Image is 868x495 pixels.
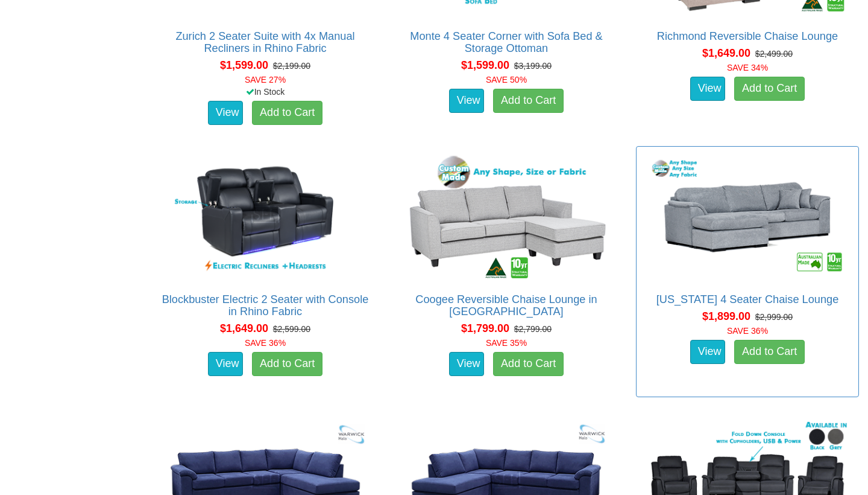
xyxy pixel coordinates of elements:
[208,101,243,125] a: View
[755,312,793,322] del: $2,999.00
[493,89,564,113] a: Add to Cart
[401,153,611,281] img: Coogee Reversible Chaise Lounge in Fabric
[162,293,369,318] a: Blockbuster Electric 2 Seater with Console in Rhino Fabric
[755,49,793,59] del: $2,499.00
[160,153,370,281] img: Blockbuster Electric 2 Seater with Console in Rhino Fabric
[486,338,527,348] font: SAVE 35%
[252,101,322,125] a: Add to Cart
[702,47,750,59] span: $1,649.00
[690,340,725,364] a: View
[514,324,552,334] del: $2,799.00
[657,30,838,42] a: Richmond Reversible Chaise Lounge
[734,340,805,364] a: Add to Cart
[449,352,484,376] a: View
[151,86,379,98] div: In Stock
[208,352,243,376] a: View
[656,293,839,305] a: [US_STATE] 4 Seater Chaise Lounge
[493,352,564,376] a: Add to Cart
[245,75,286,85] font: SAVE 27%
[702,310,750,322] span: $1,899.00
[727,326,768,336] font: SAVE 36%
[734,77,805,101] a: Add to Cart
[410,30,602,54] a: Monte 4 Seater Corner with Sofa Bed & Storage Ottoman
[252,352,322,376] a: Add to Cart
[220,322,268,334] span: $1,649.00
[175,30,354,54] a: Zurich 2 Seater Suite with 4x Manual Recliners in Rhino Fabric
[245,338,286,348] font: SAVE 36%
[273,61,310,71] del: $2,199.00
[486,75,527,85] font: SAVE 50%
[514,61,552,71] del: $3,199.00
[415,293,597,318] a: Coogee Reversible Chaise Lounge in [GEOGRAPHIC_DATA]
[643,153,852,281] img: Texas 4 Seater Chaise Lounge
[461,322,509,334] span: $1,799.00
[273,324,310,334] del: $2,599.00
[220,59,268,71] span: $1,599.00
[449,89,484,113] a: View
[461,59,509,71] span: $1,599.00
[727,63,768,72] font: SAVE 34%
[690,77,725,101] a: View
